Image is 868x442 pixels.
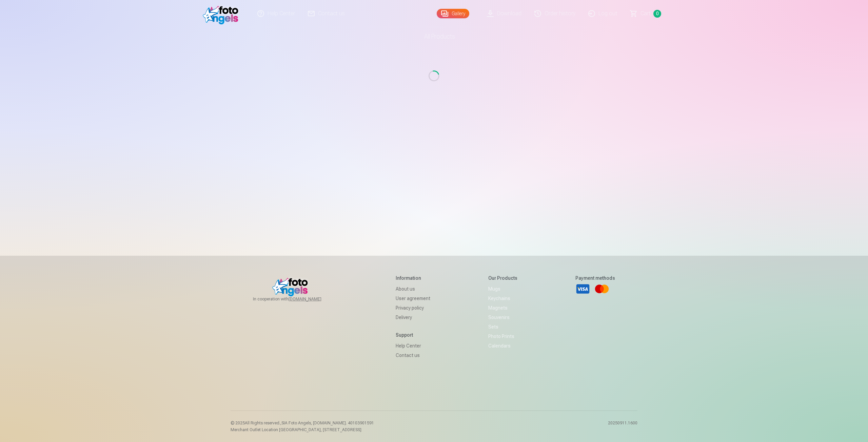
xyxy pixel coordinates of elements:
[488,275,517,281] h5: Our products
[488,341,517,351] a: Calendars
[396,275,430,281] h5: Information
[396,351,430,360] a: Contact us
[203,3,242,24] img: /fa1
[231,420,374,426] p: © 2025 All Rights reserved. ,
[575,281,590,296] a: Visa
[488,313,517,322] a: Souvenirs
[488,332,517,341] a: Photo prints
[608,420,637,433] p: 20250911.1600
[231,427,374,433] p: Merchant Outlet Location [GEOGRAPHIC_DATA], [STREET_ADDRESS]
[594,281,609,296] a: Mastercard
[396,284,430,294] a: About us
[396,332,430,338] h5: Support
[396,341,430,351] a: Help Center
[488,294,517,303] a: Keychains
[281,421,374,425] span: SIA Foto Angels, [DOMAIN_NAME]. 40103901591
[289,296,338,302] a: [DOMAIN_NAME]
[653,10,661,18] span: 0
[405,27,463,46] a: All products
[488,322,517,332] a: Sets
[253,296,338,302] span: In cooperation with
[488,303,517,313] a: Magnets
[640,9,651,18] span: Сart
[396,303,430,313] a: Privacy policy
[437,9,469,18] a: Gallery
[488,284,517,294] a: Mugs
[396,294,430,303] a: User agreement
[575,275,615,281] h5: Payment methods
[396,313,430,322] a: Delivery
